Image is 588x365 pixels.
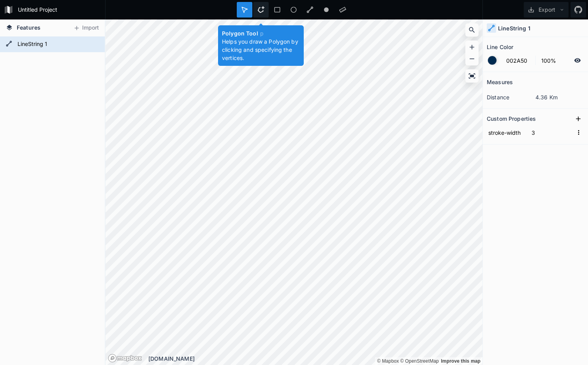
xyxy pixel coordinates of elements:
[487,127,526,138] input: Name
[487,93,535,101] dt: distance
[400,358,439,364] a: OpenStreetMap
[524,2,569,18] button: Export
[222,29,300,37] h4: Polygon Tool
[222,37,300,62] p: Helps you draw a Polygon by clicking and specifying the vertices.
[441,358,481,364] a: Map feedback
[487,41,513,53] h2: Line Color
[108,354,142,363] a: Mapbox logo
[535,93,584,101] dd: 4.36 Km
[260,30,264,37] span: p
[487,113,536,125] h2: Custom Properties
[498,24,530,32] h4: LineString 1
[530,127,573,138] input: Empty
[377,358,399,364] a: Mapbox
[148,354,482,363] div: [DOMAIN_NAME]
[69,22,103,34] button: Import
[17,23,40,32] span: Features
[487,76,513,88] h2: Measures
